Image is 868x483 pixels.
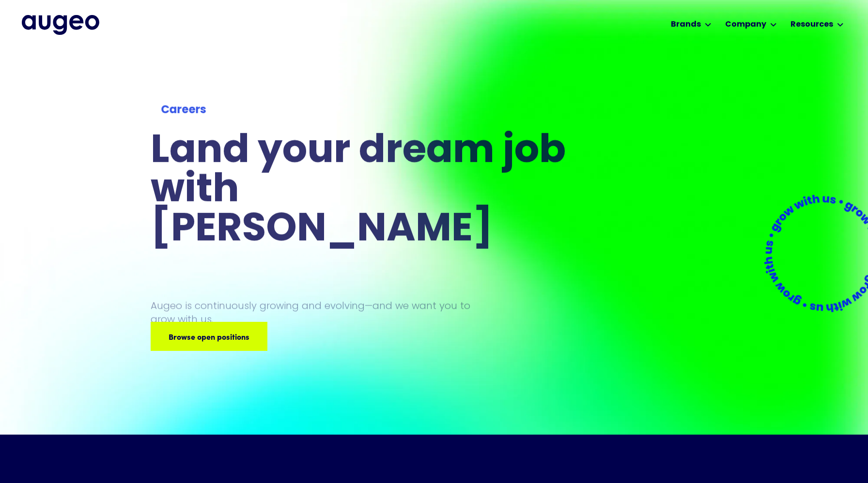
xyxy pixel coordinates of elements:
[671,19,701,30] div: Brands
[151,299,484,326] p: Augeo is continuously growing and evolving—and we want you to grow with us.
[22,15,99,34] a: home
[790,19,833,30] div: Resources
[151,132,569,250] h1: Land your dream job﻿ with [PERSON_NAME]
[725,19,766,30] div: Company
[161,105,206,116] strong: Careers
[151,322,267,351] a: Browse open positions
[22,15,99,34] img: Augeo's full logo in midnight blue.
